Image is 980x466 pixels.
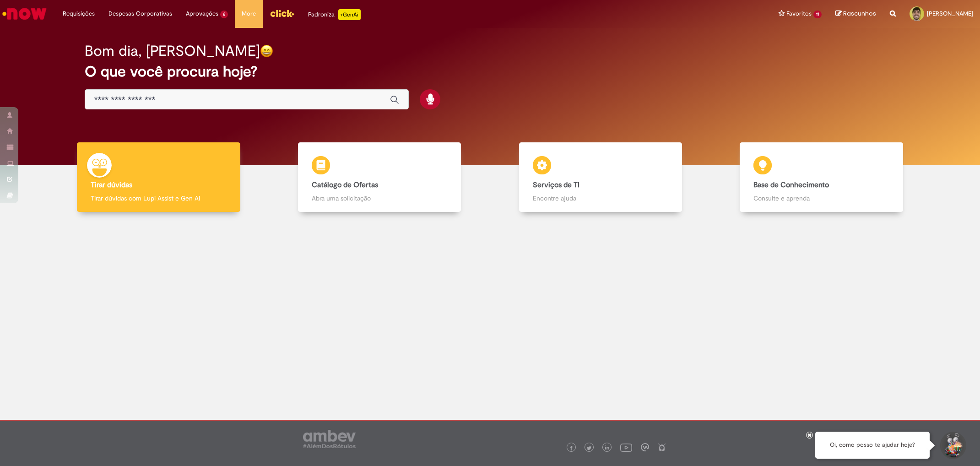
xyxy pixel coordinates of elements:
[85,64,895,80] h2: O que você procura hoje?
[490,142,711,212] a: Serviços de TI Encontre ajuda
[186,9,218,18] span: Aprovações
[85,43,260,59] h2: Bom dia, [PERSON_NAME]
[312,194,447,203] p: Abra uma solicitação
[605,445,610,451] img: logo_footer_linkedin.png
[270,6,294,20] img: click_logo_yellow_360x200.png
[533,180,579,190] b: Serviços de TI
[242,9,256,18] span: More
[308,9,361,20] div: Padroniza
[815,432,930,459] div: Oi, como posso te ajudar hoje?
[533,194,668,203] p: Encontre ajuda
[786,9,812,18] span: Favoritos
[63,9,95,18] span: Requisições
[939,432,966,459] button: Iniciar Conversa de Suporte
[91,180,132,190] b: Tirar dúvidas
[569,446,574,450] img: logo_footer_facebook.png
[620,441,632,453] img: logo_footer_youtube.png
[303,430,356,448] img: logo_footer_ambev_rotulo_gray.png
[1,5,48,23] img: ServiceNow
[641,443,649,451] img: logo_footer_workplace.png
[220,11,228,18] span: 6
[843,9,876,18] span: Rascunhos
[835,10,876,18] a: Rascunhos
[108,9,172,18] span: Despesas Corporativas
[927,10,973,17] span: [PERSON_NAME]
[753,194,889,203] p: Consulte e aprenda
[312,180,378,190] b: Catálogo de Ofertas
[658,443,666,451] img: logo_footer_naosei.png
[711,142,932,212] a: Base de Conhecimento Consulte e aprenda
[91,194,226,203] p: Tirar dúvidas com Lupi Assist e Gen Ai
[813,11,822,18] span: 11
[753,180,829,190] b: Base de Conhecimento
[269,142,490,212] a: Catálogo de Ofertas Abra uma solicitação
[48,142,269,212] a: Tirar dúvidas Tirar dúvidas com Lupi Assist e Gen Ai
[260,44,273,58] img: happy-face.png
[338,9,361,20] p: +GenAi
[587,446,591,450] img: logo_footer_twitter.png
